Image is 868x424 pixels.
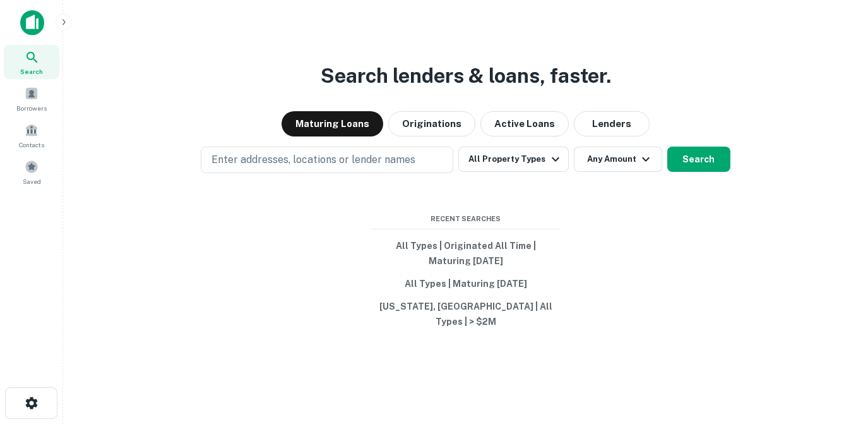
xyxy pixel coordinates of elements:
[201,147,453,173] button: Enter addresses, locations or lender names
[805,323,868,384] iframe: Chat Widget
[282,111,383,136] button: Maturing Loans
[4,45,59,79] a: Search
[458,147,568,172] button: All Property Types
[4,82,59,116] a: Borrowers
[4,155,59,189] a: Saved
[574,111,650,136] button: Lenders
[211,152,415,167] p: Enter addresses, locations or lender names
[19,140,44,150] span: Contacts
[371,295,561,333] button: [US_STATE], [GEOGRAPHIC_DATA] | All Types | > $2M
[20,66,43,76] span: Search
[4,118,59,152] a: Contacts
[371,272,561,295] button: All Types | Maturing [DATE]
[321,61,611,91] h3: Search lenders & loans, faster.
[371,214,561,224] span: Recent Searches
[16,103,47,113] span: Borrowers
[667,147,730,172] button: Search
[574,147,662,172] button: Any Amount
[480,111,569,136] button: Active Loans
[388,111,475,136] button: Originations
[371,234,561,272] button: All Types | Originated All Time | Maturing [DATE]
[20,10,44,35] img: capitalize-icon.png
[23,176,41,186] span: Saved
